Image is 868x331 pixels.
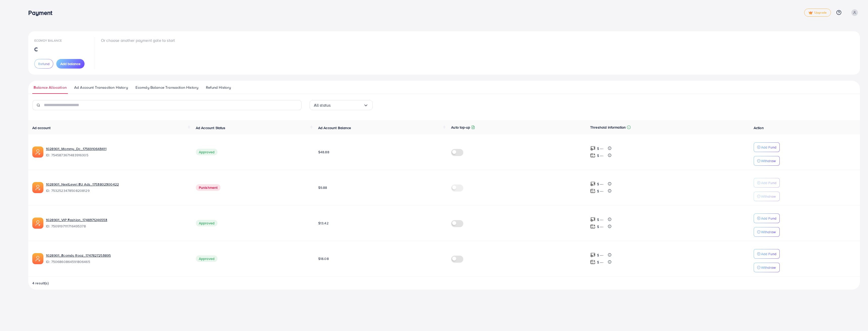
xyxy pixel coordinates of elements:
span: Upgrade [808,11,827,15]
a: 1028901_Mommy_Dc_1756910643411 [46,146,188,151]
span: Action [754,125,764,130]
span: Ad Account Status [196,125,226,130]
span: ID: 7506860864591806465 [46,259,188,264]
span: Approved [196,255,218,262]
p: Withdraw [761,229,776,235]
p: Add Fund [761,144,776,150]
span: ID: 7545873671483916305 [46,153,188,158]
p: Add Fund [761,215,776,221]
button: Refund [34,59,53,69]
button: Withdraw [754,227,780,237]
span: Ecomdy Balance [34,38,62,43]
img: ic-ads-acc.e4c84228.svg [32,146,43,158]
div: <span class='underline'>1028901_Ecomdy Rooz_1747827253895</span></br>7506860864591806465 [46,253,188,264]
a: 1028901_VIP Fashion_1748371246553 [46,217,188,222]
button: Add Fund [754,249,780,259]
p: $ --- [597,224,603,230]
p: $ --- [597,145,603,152]
span: Approved [196,149,218,155]
button: Add Fund [754,214,780,223]
button: Add Fund [754,142,780,152]
button: Withdraw [754,192,780,201]
p: $ --- [597,188,603,194]
span: $18.08 [318,256,329,261]
div: <span class='underline'>1028901_NextLevel EU Ads_1753802300422</span></br>7532523478508208129 [46,182,188,193]
p: Withdraw [761,158,776,164]
p: $ --- [597,252,603,258]
a: 1028901_NextLevel EU Ads_1753802300422 [46,182,188,187]
button: Withdraw [754,156,780,166]
p: $ --- [597,181,603,187]
img: top-up amount [590,252,595,258]
div: Search for option [310,100,373,110]
span: Ad Account Transaction History [74,85,128,90]
span: ID: 7532523478508208129 [46,188,188,193]
a: 1028901_Ecomdy Rooz_1747827253895 [46,253,188,258]
img: tick [808,11,813,15]
p: Add Fund [761,180,776,186]
button: Add Fund [754,178,780,188]
img: top-up amount [590,217,595,222]
a: tickUpgrade [804,9,831,17]
p: Add Fund [761,251,776,257]
span: Ecomdy Balance Transaction History [135,85,198,90]
button: Withdraw [754,263,780,272]
img: top-up amount [590,259,595,265]
span: $9.88 [318,185,327,190]
span: ID: 7509197111716495378 [46,224,188,229]
p: Or choose another payment gate to start [101,37,175,43]
img: ic-ads-acc.e4c84228.svg [32,253,43,264]
span: 4 result(s) [32,281,49,286]
p: $ --- [597,259,603,265]
div: <span class='underline'>1028901_VIP Fashion_1748371246553</span></br>7509197111716495378 [46,217,188,229]
p: $ --- [597,217,603,223]
span: Punishment [196,184,221,191]
img: top-up amount [590,146,595,151]
span: Refund History [206,85,231,90]
p: Threshold information [590,124,626,130]
p: Withdraw [761,264,776,270]
img: top-up amount [590,224,595,229]
img: top-up amount [590,153,595,158]
span: $13.42 [318,221,329,226]
span: Ad Account Balance [318,125,351,130]
span: Ad account [32,125,51,130]
button: Add balance [56,59,85,69]
p: Auto top-up [451,124,470,130]
p: $ --- [597,153,603,159]
div: <span class='underline'>1028901_Mommy_Dc_1756910643411</span></br>7545873671483916305 [46,146,188,158]
img: ic-ads-acc.e4c84228.svg [32,182,43,193]
span: Approved [196,220,218,226]
h3: Payment [28,9,56,16]
span: All status [314,101,331,109]
p: Withdraw [761,193,776,199]
span: Refund [38,61,49,66]
img: top-up amount [590,188,595,194]
span: Add balance [60,61,80,66]
span: $48.88 [318,149,329,155]
img: ic-ads-acc.e4c84228.svg [32,218,43,229]
input: Search for option [331,101,363,109]
img: top-up amount [590,181,595,187]
span: Balance Allocation [34,85,67,90]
